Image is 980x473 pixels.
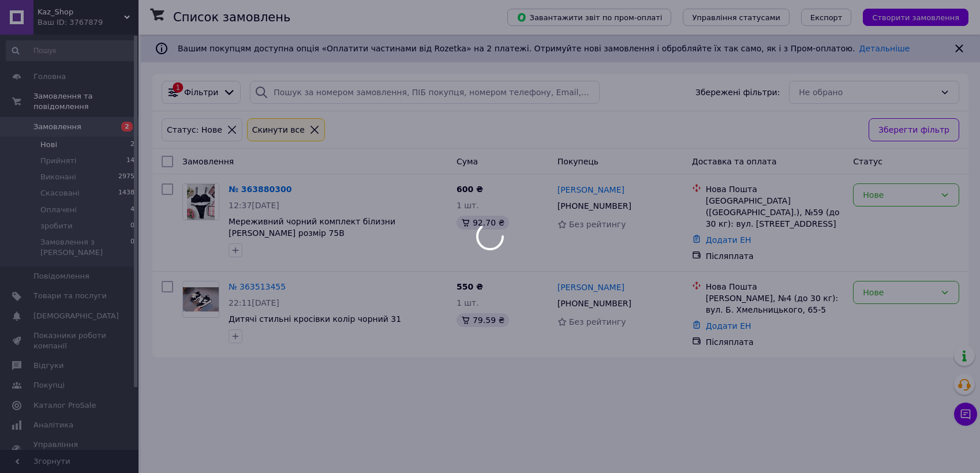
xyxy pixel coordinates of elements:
span: зробити [40,221,73,231]
a: № 363513455 [229,282,286,291]
span: Статус [853,157,882,166]
a: Фото товару [182,183,219,220]
div: Cкинути все [250,123,307,136]
span: 22:11[DATE] [229,298,279,307]
h1: Список замовлень [173,10,290,24]
span: Створити замовлення [872,13,959,22]
img: Фото товару [183,287,219,311]
div: [GEOGRAPHIC_DATA] ([GEOGRAPHIC_DATA].), №59 (до 30 кг): вул. [STREET_ADDRESS] [706,195,844,230]
button: Створити замовлення [863,9,968,26]
div: Нова Пошта [706,183,844,195]
input: Пошук за номером замовлення, ПІБ покупця, номером телефону, Email, номером накладної [250,81,599,104]
span: Kaz_Shop [38,7,124,17]
span: Виконані [40,172,76,182]
button: Чат з покупцем [954,403,977,426]
span: Експорт [810,13,843,22]
span: Повідомлення [33,271,89,281]
span: Фільтри [184,87,218,98]
span: 1438 [118,188,134,198]
span: Скасовані [40,188,80,198]
button: Зберегти фільтр [869,118,959,141]
span: Управління сайтом [33,440,107,460]
button: Управління статусами [683,9,790,26]
span: 4 [130,205,134,215]
span: 0 [130,221,134,231]
button: Завантажити звіт по пром-оплаті [507,9,671,26]
span: 1 шт. [457,201,479,210]
span: 2975 [118,172,134,182]
span: Управління статусами [692,13,780,22]
div: 92.70 ₴ [457,216,509,230]
a: Створити замовлення [851,12,968,21]
div: Післяплата [706,250,844,262]
span: 1 шт. [457,298,479,307]
span: 0 [130,237,134,258]
span: Без рейтингу [569,220,626,229]
a: Додати ЕН [706,235,751,245]
span: Покупець [558,157,599,166]
span: Аналітика [33,420,73,430]
span: Товари та послуги [33,291,107,301]
div: 79.59 ₴ [457,313,509,327]
div: Ваш ID: 3767879 [38,17,139,28]
a: [PERSON_NAME] [558,281,624,293]
span: Оплачені [40,205,77,215]
a: [PERSON_NAME] [558,184,624,196]
span: Доставка та оплата [692,157,777,166]
img: Фото товару [187,184,215,220]
span: Покупці [33,380,65,391]
span: 550 ₴ [457,282,483,291]
div: Нове [863,286,936,299]
span: Завантажити звіт по пром-оплаті [517,12,662,22]
input: Пошук [6,40,136,61]
span: Збережені фільтри: [695,87,780,98]
a: Додати ЕН [706,321,751,331]
span: Зберегти фільтр [878,123,949,136]
span: Замовлення та повідомлення [33,91,139,112]
div: [PERSON_NAME], №4 (до 30 кг): вул. Б. Хмельницького, 65-5 [706,292,844,316]
a: Мереживний чорний комплект білизни [PERSON_NAME] розмір 75В [229,217,395,238]
div: Статус: Нове [164,123,225,136]
span: Вашим покупцям доступна опція «Оплатити частинами від Rozetka» на 2 платежі. Отримуйте нові замов... [178,44,910,53]
span: Каталог ProSale [33,400,96,411]
span: 600 ₴ [457,185,483,194]
span: 14 [126,156,134,166]
a: Дитячі стильні кросівки колір чорний 31 [229,314,401,324]
button: Експорт [801,9,852,26]
span: Відгуки [33,361,63,371]
div: Не обрано [799,86,936,99]
span: Прийняті [40,156,76,166]
span: Показники роботи компанії [33,331,107,351]
span: [DEMOGRAPHIC_DATA] [33,311,119,321]
span: Без рейтингу [569,317,626,326]
span: Головна [33,72,66,82]
span: Замовлення [182,157,234,166]
span: 2 [121,122,133,132]
span: Нові [40,140,57,150]
div: Нова Пошта [706,281,844,292]
div: Післяплата [706,336,844,348]
span: Cума [457,157,478,166]
a: № 363880300 [229,185,291,194]
a: Фото товару [182,281,219,318]
div: [PHONE_NUMBER] [555,198,634,214]
span: Замовлення з [PERSON_NAME] [40,237,130,258]
div: [PHONE_NUMBER] [555,295,634,311]
span: 2 [130,140,134,150]
span: Замовлення [33,122,81,132]
a: Детальніше [859,44,910,53]
div: Нове [863,189,936,201]
span: 12:37[DATE] [229,201,279,210]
